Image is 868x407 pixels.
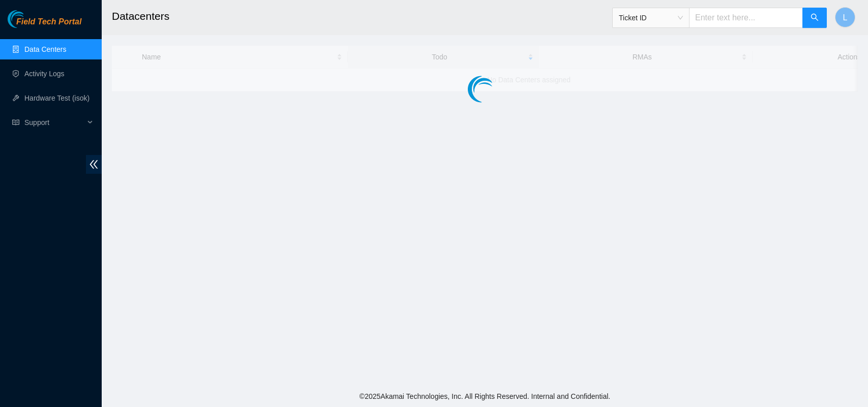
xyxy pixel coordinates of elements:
a: Data Centers [24,45,66,53]
a: Activity Logs [24,70,65,78]
span: read [12,119,19,126]
button: search [802,8,827,28]
img: Akamai Technologies [8,10,51,28]
span: double-left [86,155,102,174]
span: Field Tech Portal [16,17,81,27]
a: Akamai TechnologiesField Tech Portal [8,18,81,32]
span: L [843,11,848,24]
input: Enter text here... [689,8,803,28]
span: Support [24,112,84,133]
footer: © 2025 Akamai Technologies, Inc. All Rights Reserved. Internal and Confidential. [102,386,868,407]
button: L [835,7,855,27]
span: search [811,13,819,23]
span: Ticket ID [619,10,683,25]
a: Hardware Test (isok) [24,94,89,102]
